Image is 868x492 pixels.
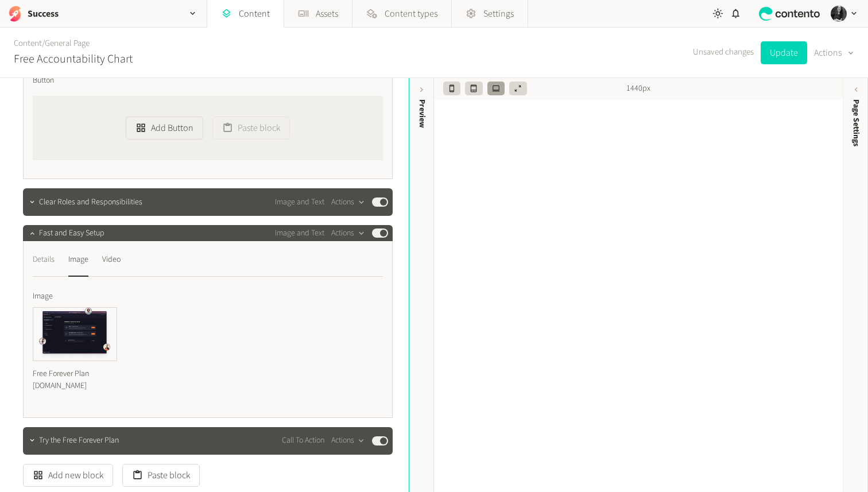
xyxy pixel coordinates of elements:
span: Fast and Easy Setup [39,227,104,239]
button: Actions [331,195,365,209]
button: Add new block [23,464,113,487]
div: Preview [416,99,428,128]
div: Details [33,250,55,269]
div: Image [68,250,88,269]
span: Image and Text [275,227,324,239]
button: Actions [331,434,365,448]
span: 1440px [626,83,650,95]
span: Clear Roles and Responsibilities [39,196,142,208]
button: Actions [331,226,365,240]
h2: Success [28,7,59,21]
span: Image and Text [275,196,324,208]
div: Video [102,250,121,269]
span: Settings [483,7,514,21]
button: Actions [814,41,854,64]
a: Content [14,37,42,49]
img: Hollie Duncan [831,6,847,22]
h2: Free Accountability Chart [14,51,133,68]
span: Content types [385,7,437,21]
span: / [42,37,45,49]
img: Success [7,6,23,22]
span: Page Settings [850,99,862,146]
span: Call To Action [282,435,324,447]
button: Paste block [122,464,200,487]
a: General Page [45,37,90,49]
div: Free Forever Plan [DOMAIN_NAME] [33,361,117,399]
span: Button [33,75,54,87]
span: Unsaved changes [693,46,754,59]
span: Image [33,290,53,303]
img: Free Forever Plan Success.co [33,308,117,361]
button: Paste block [212,117,290,140]
button: Add Button [126,117,203,140]
span: Try the Free Forever Plan [39,435,119,447]
button: Update [761,41,807,64]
